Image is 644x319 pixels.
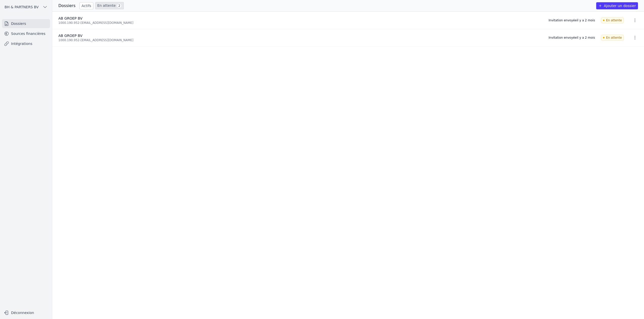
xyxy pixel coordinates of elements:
span: AB GROEP BV [58,34,83,38]
div: Invitation envoyée il y a 2 mois [549,36,595,40]
a: Intégrations [2,39,50,48]
a: En attente 2 [95,2,124,9]
span: BH & PARTNERS BV [5,5,38,10]
h3: Dossiers [58,3,75,9]
button: Ajouter un dossier [596,2,638,9]
a: Dossiers [2,19,50,28]
div: Invitation envoyée il y a 2 mois [549,18,595,22]
span: AB GROEP BV [58,16,83,20]
a: Sources financières [2,29,50,38]
button: BH & PARTNERS BV [2,3,50,11]
span: 2 [117,3,122,8]
a: Actifs [79,2,93,9]
span: En attente [601,17,624,23]
button: Déconnexion [2,309,50,317]
span: En attente [601,35,624,41]
div: 1000.190.952 - [EMAIL_ADDRESS][DOMAIN_NAME] [58,21,543,25]
div: 1000.190.952 - [EMAIL_ADDRESS][DOMAIN_NAME] [58,38,543,42]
